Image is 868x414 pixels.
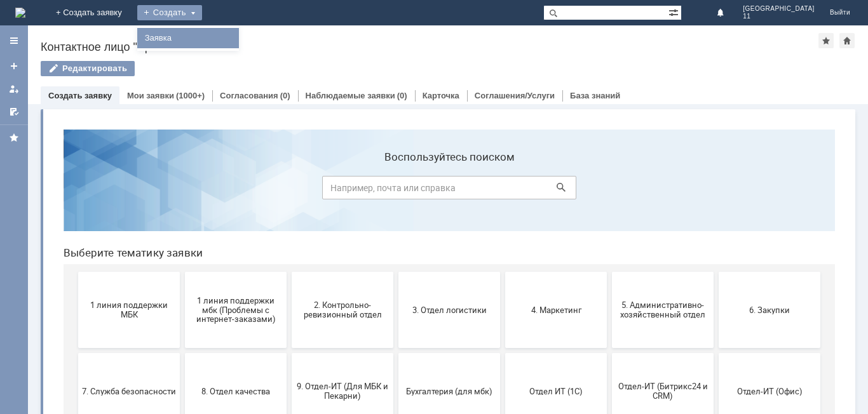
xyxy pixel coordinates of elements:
span: Отдел ИТ (1С) [456,267,550,276]
a: Создать заявку [4,56,24,76]
a: Карточка [423,91,459,100]
span: 5. Административно-хозяйственный отдел [562,181,656,200]
div: (1000+) [176,91,205,100]
span: 7. Служба безопасности [29,267,123,276]
span: [GEOGRAPHIC_DATA] [743,5,815,13]
button: не актуален [452,315,553,391]
div: (0) [280,91,290,100]
button: 7. Служба безопасности [25,234,126,310]
button: 5. Административно-хозяйственный отдел [559,152,660,229]
span: Бухгалтерия (для мбк) [349,267,443,276]
span: Расширенный поиск [668,6,681,18]
button: Финансовый отдел [25,315,126,391]
a: Соглашения/Услуги [475,91,555,100]
button: Отдел ИТ (1С) [452,234,553,310]
span: Финансовый отдел [29,348,123,357]
span: 2. Контрольно-ревизионный отдел [242,181,336,200]
div: Добавить в избранное [818,33,834,48]
a: Мои заявки [127,91,174,100]
span: Франчайзинг [135,348,229,357]
a: Мои согласования [4,102,24,122]
div: (0) [397,91,407,100]
a: Согласования [220,91,278,100]
button: Отдел-ИТ (Офис) [665,234,767,310]
a: Перейти на домашнюю страницу [15,8,25,18]
span: 4. Маркетинг [456,185,550,195]
button: Франчайзинг [132,315,233,391]
span: не актуален [456,348,550,357]
a: Мои заявки [4,79,24,99]
button: 1 линия поддержки МБК [25,152,126,229]
span: Это соглашение не активно! [242,344,336,363]
img: logo [15,8,25,18]
span: 8. Отдел качества [135,267,229,276]
header: Выберите тематику заявки [10,127,782,140]
button: 3. Отдел логистики [345,152,447,229]
div: Сделать домашней страницей [839,33,855,48]
span: 9. Отдел-ИТ (Для МБК и Пекарни) [242,262,336,281]
button: Бухгалтерия (для мбк) [345,234,447,310]
span: [PERSON_NAME]. Услуги ИТ для МБК (оформляет L1) [349,338,443,367]
span: Отдел-ИТ (Битрикс24 и CRM) [562,262,656,281]
button: Это соглашение не активно! [238,315,340,391]
span: 6. Закупки [669,185,763,195]
span: 3. Отдел логистики [349,185,443,195]
a: Заявка [140,30,236,46]
span: 1 линия поддержки мбк (Проблемы с интернет-заказами) [135,176,229,204]
button: [PERSON_NAME]. Услуги ИТ для МБК (оформляет L1) [345,315,447,391]
button: 1 линия поддержки мбк (Проблемы с интернет-заказами) [132,152,233,229]
span: Отдел-ИТ (Офис) [669,267,763,276]
div: Контактное лицо "Брянск 11" [41,41,818,53]
button: 4. Маркетинг [452,152,553,229]
input: Например, почта или справка [269,57,523,80]
a: Создать заявку [48,91,112,100]
span: 1 линия поддержки МБК [29,181,123,200]
button: 2. Контрольно-ревизионный отдел [238,152,340,229]
label: Воспользуйтесь поиском [269,31,523,44]
button: 9. Отдел-ИТ (Для МБК и Пекарни) [238,234,340,310]
button: 8. Отдел качества [132,234,233,310]
button: 6. Закупки [665,152,767,229]
a: Наблюдаемые заявки [306,91,395,100]
span: 11 [743,13,815,20]
a: База знаний [570,91,620,100]
button: Отдел-ИТ (Битрикс24 и CRM) [559,234,660,310]
div: Создать [137,5,202,20]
